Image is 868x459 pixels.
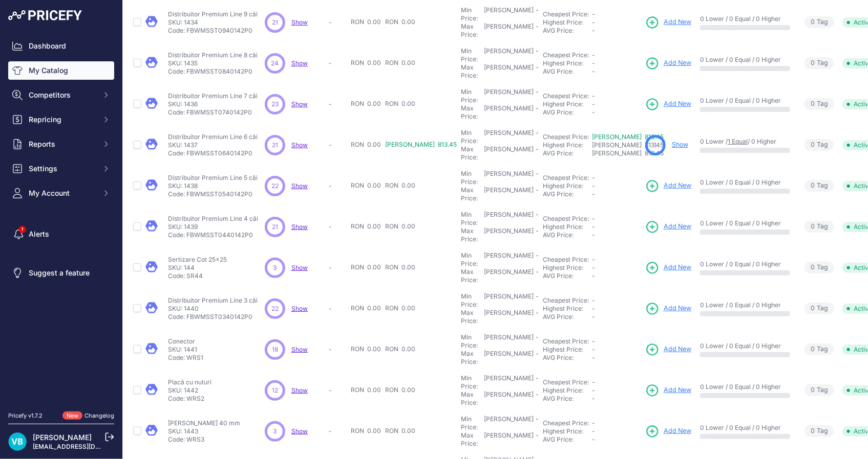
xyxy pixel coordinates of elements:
span: 0 [811,345,815,354]
span: My Account [29,188,96,198]
span: 22 [271,304,279,313]
a: Show [291,182,308,190]
span: 3 [273,263,277,272]
span: Show [291,100,308,108]
p: SKU: 144 [168,264,227,272]
p: SKU: 1438 [168,182,258,190]
span: New [62,411,82,420]
span: Tag [805,16,834,28]
p: Code: FBWMSST0640142P0 [168,149,258,157]
a: [PERSON_NAME] 813.45 [592,133,664,141]
div: [PERSON_NAME] [484,227,534,243]
span: 0 [811,304,815,313]
span: - [592,231,595,239]
span: [PERSON_NAME] 813.45 [592,141,664,149]
div: Min Price: [461,415,482,431]
div: Highest Price: [543,346,592,354]
span: - [592,337,595,345]
p: SKU: 1439 [168,223,258,231]
span: - [592,59,595,67]
p: Distribuitor Premium Line 5 căi [168,174,258,182]
p: Distribuitor Premium Line 3 căi [168,296,258,305]
div: [PERSON_NAME] [484,268,534,284]
p: 0 Lower / 0 Equal / 0 Higher [700,97,790,105]
button: My Account [8,184,114,202]
p: 0 Lower / / 0 Higher [700,137,790,146]
span: RON 0.00 [385,59,415,66]
div: - [534,170,539,186]
div: - [534,292,539,309]
p: Distribuitor Premium Line 9 căi [168,10,258,18]
a: Dashboard [8,37,114,55]
a: Add New [645,97,691,111]
p: 0 Lower / 0 Equal / 0 Higher [700,260,790,268]
div: - [534,63,539,80]
div: - [534,374,539,391]
a: Cheapest Price: [543,92,589,100]
div: Highest Price: [543,223,592,231]
p: 0 Lower / 0 Equal / 0 Higher [700,301,790,309]
span: Add New [664,263,691,272]
span: - [592,378,595,386]
div: - [534,22,539,39]
a: Cheapest Price: [543,133,589,141]
p: Distribuitor Premium Line 8 căi [168,51,258,59]
span: RON 0.00 [385,304,415,312]
span: - [592,108,595,116]
a: Show [291,141,308,149]
a: Show [672,141,688,148]
div: Highest Price: [543,100,592,108]
span: 21 [272,222,278,232]
span: Add New [664,99,691,109]
span: - [592,296,595,304]
a: Cheapest Price: [543,174,589,181]
span: RON 0.00 [385,345,415,353]
p: - [329,264,347,272]
div: Max Price: [461,63,482,80]
a: Show [291,264,308,271]
span: Tag [805,57,834,69]
div: - [534,104,539,121]
div: [PERSON_NAME] [484,145,534,162]
span: Tag [805,139,834,151]
span: - [592,313,595,320]
span: Tag [805,221,834,233]
span: Show [291,346,308,353]
span: RON 0.00 [351,263,381,271]
div: [PERSON_NAME] [484,47,534,63]
p: SKU: 1434 [168,18,258,27]
span: Tag [805,343,834,355]
button: Settings [8,159,114,178]
a: Add New [645,424,691,439]
span: 0 [811,17,815,27]
span: Settings [29,164,96,174]
div: Highest Price: [543,18,592,27]
span: 0 [811,140,815,150]
span: - [592,174,595,181]
div: [PERSON_NAME] [484,88,534,104]
p: Code: FBWMSST0340142P0 [168,313,258,321]
span: - [592,10,595,18]
span: 1 [654,141,657,150]
p: Code: SR44 [168,272,227,280]
a: Show [291,386,308,394]
a: Add New [645,56,691,71]
div: [PERSON_NAME] [484,251,534,268]
span: - [592,67,595,75]
span: - [592,190,595,198]
div: AVG Price: [543,272,592,280]
p: Code: FBWMSST0740142P0 [168,108,258,117]
div: [PERSON_NAME] [484,170,534,186]
div: [PERSON_NAME] [484,211,534,227]
a: Add New [645,302,691,316]
a: Show [291,223,308,231]
p: 0 Lower / 0 Equal / 0 Higher [700,342,790,350]
p: Conector [168,337,203,346]
span: Add New [664,385,691,395]
div: [PERSON_NAME] [484,6,534,22]
a: Alerts [8,225,114,243]
a: Add New [645,261,691,275]
div: [PERSON_NAME] [484,292,534,309]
